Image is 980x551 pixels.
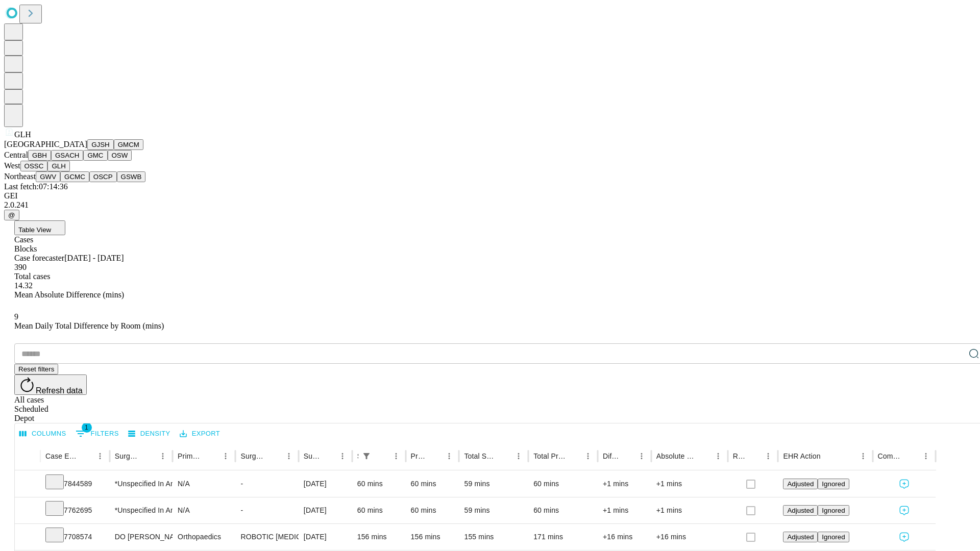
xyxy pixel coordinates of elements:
[787,533,814,541] span: Adjusted
[14,263,27,271] span: 390
[620,449,634,463] button: Sort
[36,171,60,182] button: GWV
[4,182,68,191] span: Last fetch: 07:14:36
[4,161,20,170] span: West
[533,471,593,497] div: 60 mins
[533,524,593,550] div: 171 mins
[497,449,511,463] button: Sort
[787,480,814,488] span: Adjusted
[14,281,33,290] span: 14.32
[14,290,124,299] span: Mean Absolute Difference (mins)
[14,321,164,330] span: Mean Daily Total Difference by Room (mins)
[14,272,50,281] span: Total cases
[14,364,58,374] button: Reset filters
[787,507,814,514] span: Adjusted
[783,452,820,460] div: EHR Action
[79,449,93,463] button: Sort
[20,502,35,520] button: Expand
[218,449,233,463] button: Menu
[240,471,293,497] div: -
[8,211,15,219] span: @
[711,449,725,463] button: Menu
[359,449,374,463] div: 1 active filter
[141,449,156,463] button: Sort
[117,171,146,182] button: GSWB
[533,497,593,523] div: 60 mins
[4,210,19,220] button: @
[442,449,456,463] button: Menu
[4,191,976,201] div: GEI
[335,449,350,463] button: Menu
[603,497,646,523] div: +1 mins
[45,497,105,523] div: 7762695
[14,130,31,139] span: GLH
[114,139,143,150] button: GMCM
[304,471,347,497] div: [DATE]
[321,449,335,463] button: Sort
[761,449,775,463] button: Menu
[304,452,320,460] div: Surgery Date
[87,139,114,150] button: GJSH
[126,426,173,442] button: Density
[304,524,347,550] div: [DATE]
[634,449,649,463] button: Menu
[18,226,51,234] span: Table View
[14,254,64,262] span: Case forecaster
[919,449,933,463] button: Menu
[822,533,845,541] span: Ignored
[60,171,89,182] button: GCMC
[511,449,526,463] button: Menu
[411,524,454,550] div: 156 mins
[357,471,401,497] div: 60 mins
[178,471,230,497] div: N/A
[904,449,919,463] button: Sort
[45,452,78,460] div: Case Epic Id
[4,151,28,159] span: Central
[656,524,723,550] div: +16 mins
[603,471,646,497] div: +1 mins
[45,524,105,550] div: 7708574
[464,497,523,523] div: 59 mins
[178,452,203,460] div: Primary Service
[783,479,818,489] button: Adjusted
[20,475,35,493] button: Expand
[856,449,870,463] button: Menu
[45,471,105,497] div: 7844589
[357,452,358,460] div: Scheduled In Room Duration
[783,532,818,542] button: Adjusted
[83,150,107,161] button: GMC
[656,497,723,523] div: +1 mins
[240,524,293,550] div: ROBOTIC [MEDICAL_DATA] KNEE TOTAL
[240,452,266,460] div: Surgery Name
[567,449,581,463] button: Sort
[115,452,140,460] div: Surgeon Name
[533,452,566,460] div: Total Predicted Duration
[28,150,51,161] button: GBH
[178,524,230,550] div: Orthopaedics
[36,386,83,395] span: Refresh data
[156,449,170,463] button: Menu
[464,471,523,497] div: 59 mins
[818,479,849,489] button: Ignored
[47,161,69,171] button: GLH
[656,452,696,460] div: Absolute Difference
[822,480,845,488] span: Ignored
[115,524,167,550] div: DO [PERSON_NAME] [PERSON_NAME]
[108,150,132,161] button: OSW
[411,471,454,497] div: 60 mins
[14,220,65,235] button: Table View
[178,497,230,523] div: N/A
[428,449,442,463] button: Sort
[204,449,218,463] button: Sort
[603,524,646,550] div: +16 mins
[411,452,427,460] div: Predicted In Room Duration
[115,471,167,497] div: *Unspecified In And Out Surgery Glh
[581,449,595,463] button: Menu
[411,497,454,523] div: 60 mins
[73,425,121,442] button: Show filters
[747,449,761,463] button: Sort
[282,449,296,463] button: Menu
[20,161,48,171] button: OSSC
[783,505,818,516] button: Adjusted
[818,532,849,542] button: Ignored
